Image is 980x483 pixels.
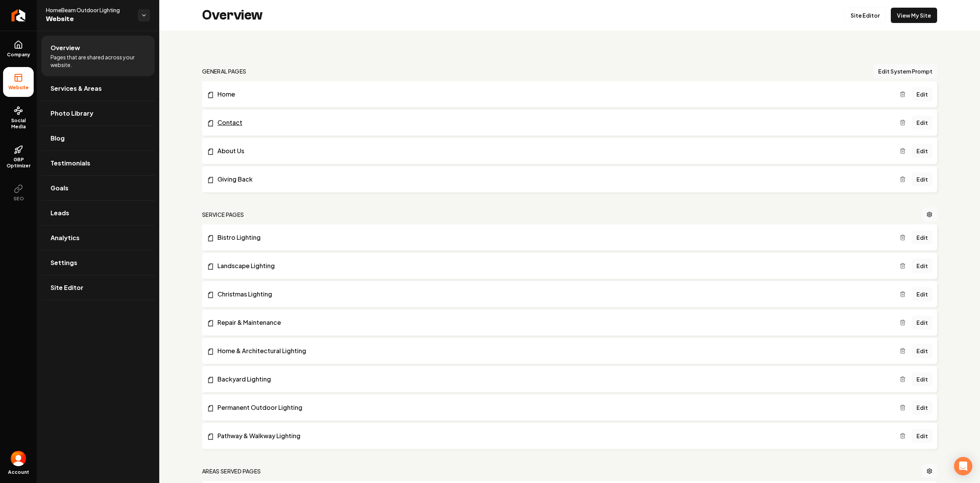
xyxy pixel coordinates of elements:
span: SEO [10,196,27,202]
span: Social Media [3,118,34,130]
a: Social Media [3,100,34,136]
span: Settings [51,258,77,267]
a: About Us [207,146,900,156]
a: Backyard Lighting [207,375,900,384]
a: Analytics [41,226,155,250]
a: Company [3,34,34,64]
a: Site Editor [844,8,886,23]
a: Photo Library [41,101,155,126]
span: Account [8,469,29,475]
span: Testimonials [51,159,90,168]
h2: general pages [202,67,247,75]
a: Home [207,90,900,99]
a: Edit [912,287,933,301]
span: GBP Optimizer [3,157,34,169]
a: Edit [912,116,933,129]
span: Pages that are shared across your website. [51,53,145,69]
a: Leads [41,201,155,225]
a: Edit [912,429,933,443]
a: Edit [912,316,933,329]
a: Blog [41,126,155,151]
span: Analytics [51,233,80,242]
a: Site Editor [41,275,155,300]
h2: Service Pages [202,211,244,218]
div: Open Intercom Messenger [954,457,972,475]
a: Repair & Maintenance [207,318,900,327]
a: Testimonials [41,151,155,175]
span: Services & Areas [51,84,102,93]
h2: Overview [202,8,263,23]
a: Contact [207,118,900,127]
a: GBP Optimizer [3,139,34,175]
a: Bistro Lighting [207,233,900,242]
a: Edit [912,344,933,358]
a: Services & Areas [41,76,155,101]
span: Photo Library [51,109,93,118]
span: Website [46,14,132,25]
span: Blog [51,134,65,143]
button: SEO [3,178,34,208]
img: Rebolt Logo [11,9,26,21]
span: HomeBeam Outdoor Lighting [46,6,132,14]
a: Permanent Outdoor Lighting [207,403,900,412]
a: Pathway & Walkway Lighting [207,431,900,440]
a: Edit [912,401,933,414]
a: Christmas Lighting [207,290,900,299]
a: Goals [41,176,155,200]
a: Edit [912,259,933,273]
span: Leads [51,208,69,218]
a: View My Site [891,8,937,23]
a: Landscape Lighting [207,261,900,270]
a: Home & Architectural Lighting [207,346,900,355]
span: Goals [51,183,69,193]
a: Edit [912,87,933,101]
span: Website [5,85,32,91]
span: Company [4,52,33,58]
a: Edit [912,372,933,386]
a: Edit [912,144,933,158]
a: Settings [41,251,155,275]
img: 's logo [11,451,26,466]
h2: Areas Served Pages [202,467,261,475]
button: Open user button [11,451,26,466]
a: Edit [912,172,933,186]
span: Overview [51,43,80,52]
a: Giving Back [207,175,900,184]
button: Edit System Prompt [874,64,937,78]
a: Edit [912,231,933,244]
span: Site Editor [51,283,83,292]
